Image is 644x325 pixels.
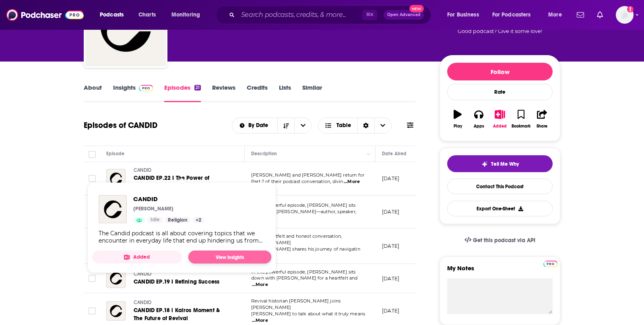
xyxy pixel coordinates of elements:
[382,149,407,158] div: Date Aired
[294,118,311,133] button: open menu
[134,278,219,285] span: CANDID EP.19 I Refining Success
[279,84,291,102] a: Lists
[147,217,163,223] a: Idle
[134,167,151,173] span: CANDID
[251,172,364,178] span: [PERSON_NAME] and [PERSON_NAME] return for
[89,275,96,282] span: Toggle select row
[138,9,156,21] span: Charts
[247,84,268,102] a: Credits
[232,117,312,134] h2: Choose List sort
[627,6,634,12] svg: Add a profile image
[616,6,634,24] button: Show profile menu
[134,278,229,286] a: CANDID EP.19 I Refining Success
[548,9,562,21] span: More
[133,8,161,21] a: Charts
[543,8,572,21] button: open menu
[473,237,535,244] span: Get this podcast via API
[171,9,200,21] span: Monitoring
[113,84,153,102] a: InsightsPodchaser Pro
[409,5,424,12] span: New
[238,8,362,21] input: Search podcasts, credits, & more...
[248,123,271,128] span: By Date
[491,161,519,167] span: Tell Me Why
[616,6,634,24] span: Logged in as antonettefrontgate
[387,13,421,17] span: Open Advanced
[251,149,277,158] div: Description
[382,208,399,215] p: [DATE]
[447,179,553,194] a: Contact This Podcast
[277,118,294,133] button: Sort Direction
[232,123,278,128] button: open menu
[134,306,230,323] a: CANDID EP.18 l Kairos Moment & The Future of Revival
[362,10,377,20] span: ⌘ K
[447,105,468,134] button: Play
[251,202,356,208] span: In this powerful episode, [PERSON_NAME] sits
[133,195,204,203] a: CANDID
[94,8,134,21] button: open menu
[492,9,531,21] span: For Podcasters
[442,8,489,21] button: open menu
[468,105,489,134] button: Apps
[474,124,484,129] div: Apps
[252,317,268,324] span: ...More
[384,10,424,20] button: Open AdvancedNew
[574,8,587,22] a: Show notifications dropdown
[543,261,557,267] img: Podchaser Pro
[382,243,399,249] p: [DATE]
[481,161,488,167] img: tell me why sparkle
[92,251,182,263] button: Added
[487,8,543,21] button: open menu
[188,251,271,263] a: View Insights
[133,206,173,212] p: [PERSON_NAME]
[493,124,507,129] div: Added
[134,174,230,190] a: CANDID EP.22 I The Power of Imagination
[194,85,201,91] div: 21
[537,124,547,129] div: Share
[251,246,360,252] span: [PERSON_NAME] shares his journey of navigatin
[134,167,230,174] a: CANDID
[302,84,322,102] a: Similar
[489,105,510,134] button: Added
[134,299,230,306] a: CANDID
[447,201,553,216] button: Export One-Sheet
[166,8,211,21] button: open menu
[6,7,84,23] a: Podchaser - Follow, Share and Rate Podcasts
[84,120,157,130] h1: Episodes of CANDID
[382,307,399,314] p: [DATE]
[134,300,151,305] span: CANDID
[134,307,220,322] span: CANDID EP.18 l Kairos Moment & The Future of Revival
[251,269,356,275] span: In this powerful episode, [PERSON_NAME] sits
[382,175,399,182] p: [DATE]
[357,118,374,133] div: Sort Direction
[512,124,530,129] div: Bookmark
[344,179,360,185] span: ...More
[164,84,201,102] a: Episodes21
[251,209,356,214] span: down with [PERSON_NAME]—author, speaker,
[458,28,542,34] span: Good podcast? Give it some love!
[447,9,479,21] span: For Business
[251,179,343,184] span: Part 2 of their podcast conversation, divin
[447,264,553,278] label: My Notes
[510,105,531,134] button: Bookmark
[543,259,557,267] a: Pro website
[318,117,392,134] button: Choose View
[212,84,235,102] a: Reviews
[252,282,268,288] span: ...More
[594,8,606,22] a: Show notifications dropdown
[84,84,102,102] a: About
[99,230,265,244] div: The Candid podcast is all about covering topics that we encounter in everyday life that end up hi...
[89,175,96,182] span: Toggle select row
[336,123,351,128] span: Table
[89,307,96,315] span: Toggle select row
[251,275,357,281] span: down with [PERSON_NAME] for a heartfelt and
[364,149,374,159] button: Column Actions
[454,124,462,129] div: Play
[192,217,204,223] a: +2
[99,195,127,223] img: CANDID
[251,311,365,317] span: [PERSON_NAME] to talk about what it truly means
[447,155,553,172] button: tell me why sparkleTell Me Why
[251,233,342,245] span: In this heartfelt and honest conversation, [PERSON_NAME]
